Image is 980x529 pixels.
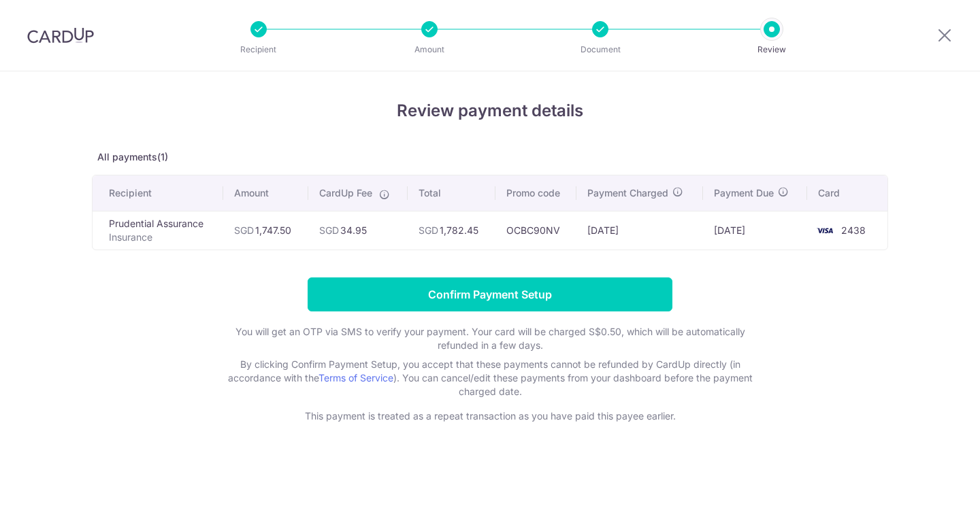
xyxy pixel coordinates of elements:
h4: Review payment details [92,99,888,123]
p: Review [721,43,822,56]
td: 1,782.45 [408,211,495,250]
p: All payments(1) [92,150,888,164]
p: Amount [379,43,480,56]
p: Recipient [208,43,309,56]
p: This payment is treated as a repeat transaction as you have paid this payee earlier. [218,409,762,423]
span: CardUp Fee [319,186,372,200]
span: SGD [319,224,339,236]
a: Terms of Service [318,372,393,383]
img: <span class="translation_missing" title="translation missing: en.account_steps.new_confirm_form.b... [811,222,838,239]
input: Confirm Payment Setup [308,277,672,311]
span: Payment Due [714,186,774,200]
p: You will get an OTP via SMS to verify your payment. Your card will be charged S$0.50, which will ... [218,325,762,352]
th: Recipient [93,175,223,211]
td: OCBC90NV [495,211,576,250]
p: Document [550,43,651,56]
img: CardUp [27,27,94,44]
p: Insurance [109,231,212,244]
td: 34.95 [308,211,408,250]
span: SGD [419,224,438,236]
span: 2438 [841,224,866,236]
td: Prudential Assurance [93,211,223,250]
span: Payment Charged [587,186,668,200]
span: SGD [234,224,254,236]
td: [DATE] [576,211,703,250]
td: [DATE] [703,211,807,250]
th: Total [408,175,495,211]
th: Amount [223,175,308,211]
th: Promo code [495,175,576,211]
p: By clicking Confirm Payment Setup, you accept that these payments cannot be refunded by CardUp di... [218,358,762,398]
th: Card [807,175,887,211]
td: 1,747.50 [223,211,308,250]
